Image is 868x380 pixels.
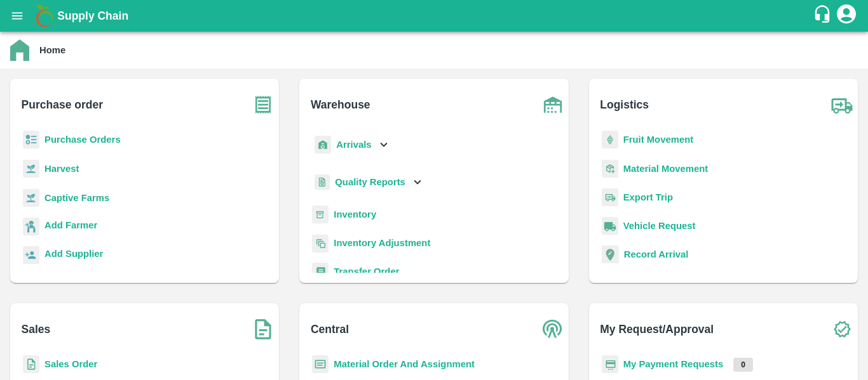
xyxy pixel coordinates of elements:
img: farmer [23,218,39,236]
img: whTransfer [312,263,329,281]
b: Logistics [600,96,649,114]
div: account of current user [835,3,858,29]
b: Purchase order [22,96,103,114]
img: whInventory [312,206,329,224]
img: centralMaterial [312,355,329,374]
a: My Payment Requests [623,359,724,369]
b: Sales [22,320,51,338]
img: recordArrival [602,246,619,263]
img: vehicle [602,217,618,235]
a: Purchase Orders [44,134,121,145]
img: harvest [23,188,39,207]
img: home [10,39,29,61]
img: harvest [23,159,39,178]
img: truck [826,89,858,121]
img: reciept [23,131,39,149]
img: warehouse [537,89,569,121]
a: Export Trip [623,192,673,202]
a: Inventory Adjustment [334,238,430,248]
a: Fruit Movement [623,134,694,145]
img: fruit [602,131,618,149]
img: inventory [312,234,329,252]
img: supplier [23,246,39,265]
img: payment [602,355,618,374]
a: Record Arrival [624,249,689,259]
div: Quality Reports [312,169,424,195]
div: customer-support [813,4,835,27]
b: Central [311,320,349,338]
img: delivery [602,188,618,207]
b: Supply Chain [57,10,128,22]
img: qualityReport [315,174,330,190]
a: Harvest [44,164,79,174]
img: central [537,313,569,345]
b: Add Supplier [44,249,103,259]
img: purchase [247,89,279,121]
a: Vehicle Request [623,221,696,231]
b: My Request/Approval [600,320,714,338]
button: open drawer [3,1,32,30]
a: Material Order And Assignment [334,359,475,369]
img: check [826,313,858,345]
a: Sales Order [44,359,97,369]
img: whArrival [315,136,331,154]
a: Supply Chain [57,7,813,25]
img: soSales [247,313,279,345]
img: sales [23,355,39,374]
a: Add Farmer [44,218,97,235]
a: Inventory [334,209,376,219]
b: Add Farmer [44,220,97,230]
b: Warehouse [311,96,370,114]
b: Quality Reports [335,177,405,187]
img: logo [32,3,57,29]
p: 0 [733,358,753,372]
b: Arrivals [336,140,371,150]
img: material [602,159,618,178]
a: Material Movement [623,164,709,174]
a: Captive Farms [44,193,109,203]
div: Arrivals [312,131,391,159]
a: Add Supplier [44,247,103,264]
a: Transfer Order [334,266,399,277]
b: Home [39,45,65,55]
